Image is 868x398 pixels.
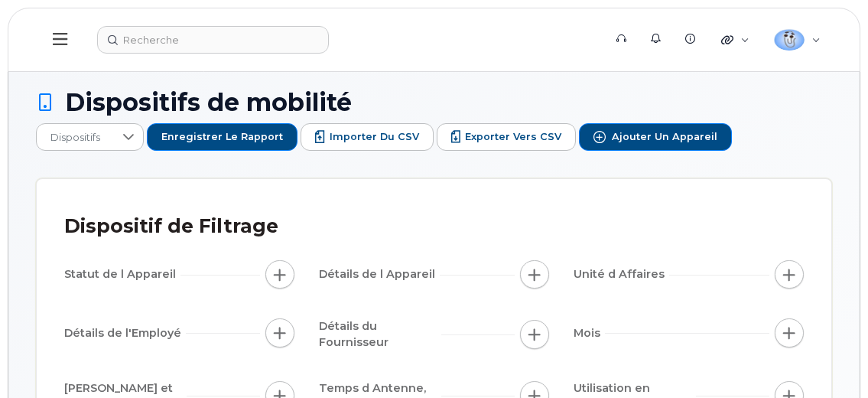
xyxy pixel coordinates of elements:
button: Exporter vers CSV [437,123,577,151]
span: Enregistrer le rapport [161,130,283,144]
button: Enregistrer le rapport [147,123,297,151]
span: Dispositifs [37,124,114,152]
span: Mois [574,325,605,341]
span: Exporter vers CSV [465,130,561,144]
span: Ajouter un appareil [612,130,717,144]
span: Détails de l Appareil [319,266,440,282]
span: Statut de l Appareil [64,266,180,282]
span: Unité d Affaires [574,266,669,282]
span: Détails de l'Employé [64,325,186,341]
button: Ajouter un appareil [579,123,732,151]
button: Importer du CSV [301,123,434,151]
span: Importer du CSV [330,130,419,144]
span: Dispositifs de mobilité [65,89,352,116]
div: Dispositif de Filtrage [64,207,278,246]
span: Détails du Fournisseur [319,318,441,350]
